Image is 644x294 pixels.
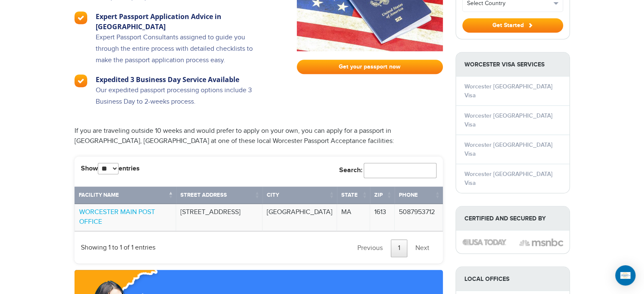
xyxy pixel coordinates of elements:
[370,187,395,204] th: Zip: activate to sort column ascending
[339,163,437,178] label: Search:
[350,239,390,257] a: Previous
[370,204,395,231] td: 1613
[456,267,569,291] strong: LOCAL OFFICES
[391,239,407,257] a: 1
[75,126,443,146] p: If you are traveling outside 10 weeks and would prefer to apply on your own, you can apply for a ...
[81,163,140,174] label: Show entries
[462,18,563,33] button: Get Started
[176,187,263,204] th: Street Address: activate to sort column ascending
[464,141,553,157] a: Worcester [GEOGRAPHIC_DATA] Visa
[81,238,155,253] div: Showing 1 to 1 of 1 entries
[464,83,553,99] a: Worcester [GEOGRAPHIC_DATA] Visa
[456,206,569,231] strong: Certified and Secured by
[615,265,636,286] div: Open Intercom Messenger
[96,11,270,32] h3: Expert Passport Application Advice in [GEOGRAPHIC_DATA]
[337,204,370,231] td: MA
[79,208,155,226] a: WORCESTER MAIN POST OFFICE
[462,239,506,245] img: image description
[96,32,270,74] p: Expert Passport Consultants assigned to guide you through the entire process with detailed checkl...
[263,187,337,204] th: City: activate to sort column ascending
[98,163,119,174] select: Showentries
[456,52,569,77] strong: Worcester Visa Services
[337,187,370,204] th: State: activate to sort column ascending
[395,204,443,231] td: 5087953712
[75,187,176,204] th: Facility Name: activate to sort column descending
[263,204,337,231] td: [GEOGRAPHIC_DATA]
[96,85,270,116] p: Our expedited passport processing options include 3 Business Day to 2-weeks process.
[96,74,270,85] h3: Expedited 3 Business Day Service Available
[408,239,437,257] a: Next
[464,170,553,187] a: Worcester [GEOGRAPHIC_DATA] Visa
[364,163,437,178] input: Search:
[176,204,263,231] td: [STREET_ADDRESS]
[297,60,443,74] a: Get your passport now
[395,187,443,204] th: Phone: activate to sort column ascending
[519,237,563,247] img: image description
[464,112,553,128] a: Worcester [GEOGRAPHIC_DATA] Visa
